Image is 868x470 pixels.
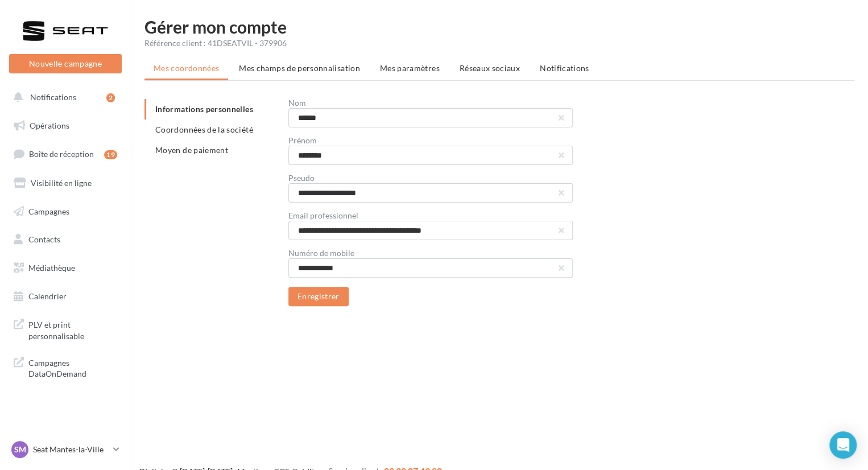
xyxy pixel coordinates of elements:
[7,142,124,166] a: Boîte de réception19
[7,228,124,252] a: Contacts
[7,171,124,195] a: Visibilité en ligne
[28,263,75,273] span: Médiathèque
[106,93,115,102] div: 2
[155,125,253,134] span: Coordonnées de la société
[288,212,573,220] div: Email professionnel
[155,145,228,155] span: Moyen de paiement
[9,54,122,73] button: Nouvelle campagne
[7,200,124,224] a: Campagnes
[288,249,573,257] div: Numéro de mobile
[7,85,119,109] button: Notifications 2
[144,18,854,35] h1: Gérer mon compte
[33,444,109,455] p: Seat Mantes-la-Ville
[7,114,124,138] a: Opérations
[30,92,76,102] span: Notifications
[31,178,92,188] span: Visibilité en ligne
[288,287,349,306] button: Enregistrer
[288,174,573,182] div: Pseudo
[28,206,69,216] span: Campagnes
[7,285,124,308] a: Calendrier
[829,431,857,459] div: Open Intercom Messenger
[30,121,69,130] span: Opérations
[144,38,854,49] div: Référence client : 41DSEATVIL - 379906
[288,137,573,145] div: Prénom
[28,234,60,244] span: Contacts
[540,63,589,73] span: Notifications
[239,63,360,73] span: Mes champs de personnalisation
[380,63,440,73] span: Mes paramètres
[460,63,520,73] span: Réseaux sociaux
[14,444,26,455] span: SM
[28,291,67,301] span: Calendrier
[7,351,124,384] a: Campagnes DataOnDemand
[7,312,124,346] a: PLV et print personnalisable
[29,149,94,159] span: Boîte de réception
[104,150,117,159] div: 19
[28,355,117,380] span: Campagnes DataOnDemand
[288,99,573,107] div: Nom
[28,317,117,341] span: PLV et print personnalisable
[9,439,122,460] a: SM Seat Mantes-la-Ville
[7,256,124,280] a: Médiathèque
